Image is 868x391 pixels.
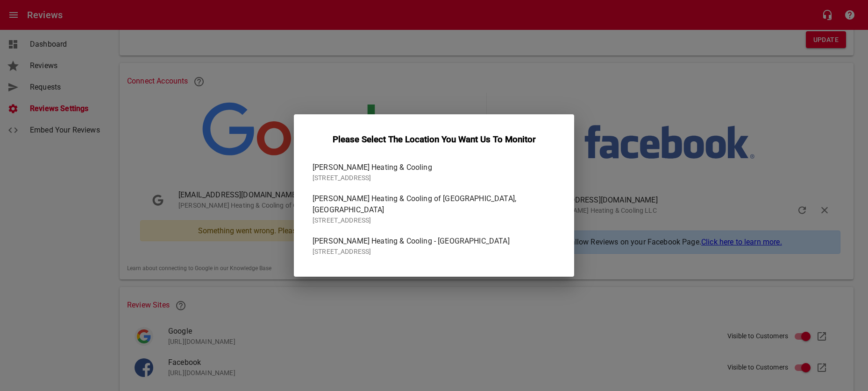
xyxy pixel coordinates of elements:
[305,157,563,188] div: [PERSON_NAME] Heating & Cooling[STREET_ADDRESS]
[313,173,548,183] p: [STREET_ADDRESS]
[313,236,548,247] span: [PERSON_NAME] Heating & Cooling - [GEOGRAPHIC_DATA]
[313,162,548,173] span: [PERSON_NAME] Heating & Cooling
[305,230,563,262] div: [PERSON_NAME] Heating & Cooling - [GEOGRAPHIC_DATA][STREET_ADDRESS]
[305,188,563,230] div: [PERSON_NAME] Heating & Cooling of [GEOGRAPHIC_DATA], [GEOGRAPHIC_DATA][STREET_ADDRESS]
[313,193,548,216] span: [PERSON_NAME] Heating & Cooling of [GEOGRAPHIC_DATA], [GEOGRAPHIC_DATA]
[305,134,563,145] h3: Please Select The Location You Want Us To Monitor
[313,216,548,225] p: [STREET_ADDRESS]
[313,247,548,257] p: [STREET_ADDRESS]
